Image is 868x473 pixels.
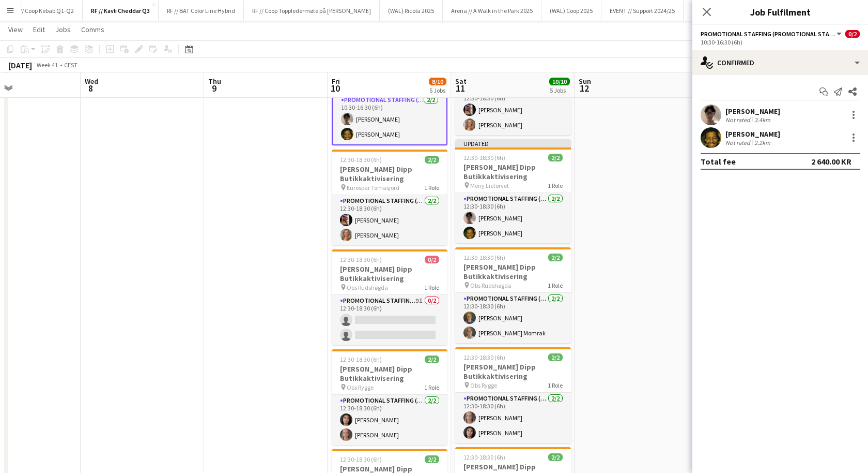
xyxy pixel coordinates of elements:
[463,453,505,461] span: 12:30-18:30 (6h)
[725,116,752,124] div: Not rated
[455,162,571,181] h3: [PERSON_NAME] Dipp Butikkaktivisering
[455,362,571,381] h3: [PERSON_NAME] Dipp Butikkaktivisering
[845,30,860,38] span: 0/2
[424,284,439,291] span: 1 Role
[83,82,98,94] span: 8
[579,77,591,86] span: Sun
[701,38,860,46] div: 10:30-16:30 (6h)
[548,282,563,289] span: 1 Role
[159,1,244,21] button: RF // BAT Color Line Hybrid
[725,139,752,146] div: Not rated
[548,182,563,189] span: 1 Role
[29,23,49,36] a: Edit
[701,30,835,38] span: Promotional Staffing (Promotional Staff)
[470,381,497,389] span: Obs Rygge
[541,1,601,21] button: (WAL) Coop 2025
[347,383,374,391] span: Obs Rygge
[455,347,571,443] app-job-card: 12:30-18:30 (6h)2/2[PERSON_NAME] Dipp Butikkaktivisering Obs Rygge1 RolePromotional Staffing (Pro...
[332,249,447,345] app-job-card: 12:30-18:30 (6h)0/2[PERSON_NAME] Dipp Butikkaktivisering Obs Rudshøgda1 RolePromotional Staffing ...
[332,150,447,245] app-job-card: 12:30-18:30 (6h)2/2[PERSON_NAME] Dipp Butikkaktivisering Eurospar Tomasjord1 RolePromotional Staf...
[463,254,505,261] span: 12:30-18:30 (6h)
[455,85,571,135] app-card-role: Promotional Staffing (Promotional Staff)2/212:30-18:30 (6h)[PERSON_NAME][PERSON_NAME]
[4,23,27,36] a: View
[77,23,109,36] a: Comms
[81,25,104,34] span: Comms
[577,82,591,94] span: 12
[455,139,571,147] div: Updated
[725,107,780,116] div: [PERSON_NAME]
[548,154,563,161] span: 2/2
[51,23,75,36] a: Jobs
[347,184,399,191] span: Eurospar Tomasjord
[463,353,505,361] span: 12:30-18:30 (6h)
[8,25,23,34] span: View
[752,116,772,124] div: 3.4km
[332,195,447,245] app-card-role: Promotional Staffing (Promotional Staff)2/212:30-18:30 (6h)[PERSON_NAME][PERSON_NAME]
[455,262,571,281] h3: [PERSON_NAME] Dipp Butikkaktivisering
[340,156,382,164] span: 12:30-18:30 (6h)
[811,156,851,167] div: 2 640.00 KR
[692,5,868,19] h3: Job Fulfilment
[455,77,467,86] span: Sat
[34,61,60,69] span: Week 41
[208,77,221,86] span: Thu
[470,182,509,189] span: Meny Lietorvet
[8,60,32,70] div: [DATE]
[330,82,340,94] span: 10
[332,295,447,345] app-card-role: Promotional Staffing (Promotional Staff)9I0/212:30-18:30 (6h)
[340,256,382,263] span: 12:30-18:30 (6h)
[454,82,467,94] span: 11
[424,383,439,391] span: 1 Role
[425,356,439,363] span: 2/2
[429,86,446,94] div: 5 Jobs
[701,156,736,167] div: Total fee
[455,193,571,243] app-card-role: Promotional Staffing (Promotional Staff)2/212:30-18:30 (6h)[PERSON_NAME][PERSON_NAME]
[692,50,868,75] div: Confirmed
[548,254,563,261] span: 2/2
[244,1,380,21] button: RF // Coop Toppledermøte på [PERSON_NAME]
[64,61,78,69] div: CEST
[752,139,772,146] div: 2.2km
[443,1,541,21] button: Arena // A Walk in the Park 2025
[332,395,447,445] app-card-role: Promotional Staffing (Promotional Staff)2/212:30-18:30 (6h)[PERSON_NAME][PERSON_NAME]
[549,78,570,85] span: 10/10
[455,393,571,443] app-card-role: Promotional Staffing (Promotional Staff)2/212:30-18:30 (6h)[PERSON_NAME][PERSON_NAME]
[424,184,439,191] span: 1 Role
[85,77,98,86] span: Wed
[332,349,447,445] app-job-card: 12:30-18:30 (6h)2/2[PERSON_NAME] Dipp Butikkaktivisering Obs Rygge1 RolePromotional Staffing (Pro...
[548,353,563,361] span: 2/2
[340,455,382,463] span: 12:30-18:30 (6h)
[207,82,221,94] span: 9
[550,86,569,94] div: 5 Jobs
[83,1,159,21] button: RF // Kavli Cheddar Q3
[347,284,388,291] span: Obs Rudshøgda
[548,453,563,461] span: 2/2
[332,77,340,86] span: Fri
[332,165,447,183] h3: [PERSON_NAME] Dipp Butikkaktivisering
[4,1,83,21] button: RF // Coop Kebab Q1-Q2
[55,25,71,34] span: Jobs
[701,30,843,38] button: Promotional Staffing (Promotional Staff)
[425,156,439,164] span: 2/2
[470,282,512,289] span: Obs Rudshøgda
[332,364,447,383] h3: [PERSON_NAME] Dipp Butikkaktivisering
[684,1,770,21] button: RF // [GEOGRAPHIC_DATA]
[332,93,447,145] app-card-role: Promotional Staffing (Promotional Staff)2/210:30-16:30 (6h)[PERSON_NAME][PERSON_NAME]
[463,154,505,161] span: 12:30-18:30 (6h)
[425,455,439,463] span: 2/2
[380,1,443,21] button: (WAL) Ricola 2025
[548,381,563,389] span: 1 Role
[425,256,439,263] span: 0/2
[725,129,780,139] div: [PERSON_NAME]
[33,25,45,34] span: Edit
[340,356,382,363] span: 12:30-18:30 (6h)
[455,139,571,243] app-job-card: Updated12:30-18:30 (6h)2/2[PERSON_NAME] Dipp Butikkaktivisering Meny Lietorvet1 RolePromotional S...
[455,247,571,343] app-job-card: 12:30-18:30 (6h)2/2[PERSON_NAME] Dipp Butikkaktivisering Obs Rudshøgda1 RolePromotional Staffing ...
[332,264,447,283] h3: [PERSON_NAME] Dipp Butikkaktivisering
